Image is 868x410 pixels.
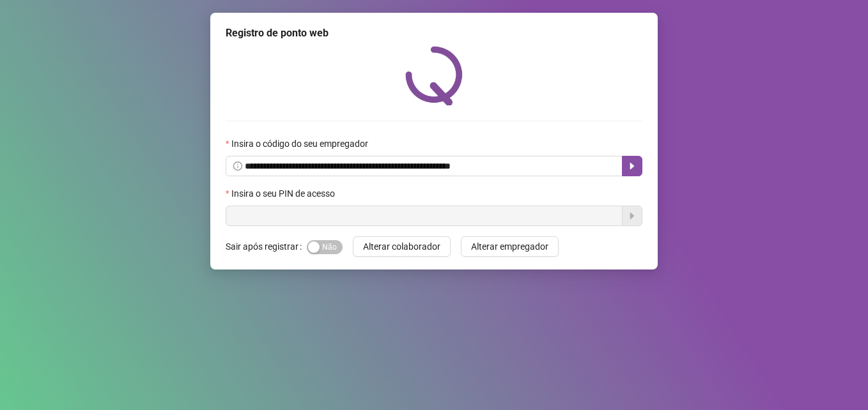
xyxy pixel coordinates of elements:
[405,46,463,105] img: QRPoint
[461,236,559,257] button: Alterar empregador
[353,236,451,257] button: Alterar colaborador
[233,162,242,171] span: info-circle
[627,161,637,171] span: caret-right
[226,236,307,257] label: Sair após registrar
[363,239,440,254] span: Alterar colaborador
[226,26,642,41] div: Registro de ponto web
[226,186,343,201] label: Insira o seu PIN de acesso
[471,239,548,254] span: Alterar empregador
[226,137,376,151] label: Insira o código do seu empregador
